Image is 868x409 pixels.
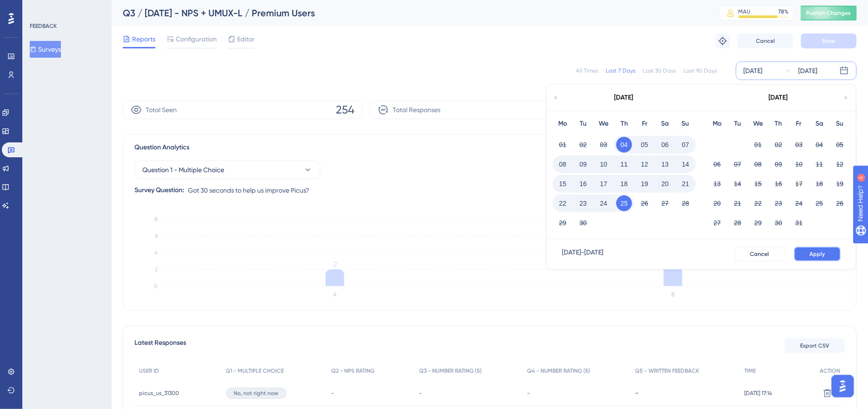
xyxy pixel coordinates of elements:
[226,367,284,375] span: Q1 - MULTIPLE CHOICE
[675,118,696,129] div: Su
[812,176,828,192] button: 18
[809,118,830,129] div: Sa
[154,249,158,256] tspan: 4
[575,137,591,153] button: 02
[801,34,857,48] button: Save
[596,156,612,172] button: 10
[596,176,612,192] button: 17
[822,37,835,45] span: Save
[134,337,186,354] span: Latest Responses
[637,176,653,192] button: 19
[707,118,728,129] div: Mo
[155,233,158,239] tspan: 6
[657,156,673,172] button: 13
[830,118,850,129] div: Su
[616,156,632,172] button: 11
[820,367,841,375] span: ACTION
[134,142,189,153] span: Question Analytics
[154,283,158,289] tspan: 0
[801,342,830,349] span: Export CSV
[555,215,571,231] button: 29
[807,9,851,17] span: Publish Changes
[744,367,756,375] span: TIME
[657,137,673,153] button: 06
[134,161,320,179] button: Question 1 - Multiple Choice
[594,118,614,129] div: We
[750,156,766,172] button: 08
[576,67,598,74] div: All Times
[678,176,694,192] button: 21
[832,176,848,192] button: 19
[596,137,612,153] button: 03
[791,215,807,231] button: 31
[123,7,696,20] div: Q3 / [DATE] - NPS + UMUX-L / Premium Users
[596,195,612,211] button: 24
[575,215,591,231] button: 30
[555,137,571,153] button: 01
[30,41,61,58] button: Surveys
[234,389,279,397] span: No, not right now
[785,338,845,353] button: Export CSV
[614,92,634,103] div: [DATE]
[744,389,772,397] span: [DATE] 17:14
[768,118,789,129] div: Th
[616,195,632,211] button: 25
[748,118,768,129] div: We
[393,104,441,115] span: Total Responses
[562,247,603,261] div: [DATE] - [DATE]
[657,195,673,211] button: 27
[799,65,818,76] div: [DATE]
[333,260,337,269] tspan: 2
[555,176,571,192] button: 15
[771,156,787,172] button: 09
[750,176,766,192] button: 15
[744,65,763,76] div: [DATE]
[575,156,591,172] button: 09
[139,367,159,375] span: USER ID
[709,156,725,172] button: 06
[756,37,775,45] span: Cancel
[331,389,334,397] span: -
[709,215,725,231] button: 27
[750,250,769,258] span: Cancel
[750,137,766,153] button: 01
[616,137,632,153] button: 04
[573,118,594,129] div: Tu
[176,34,217,45] span: Configuration
[237,34,254,45] span: Editor
[738,34,794,48] button: Cancel
[139,389,179,397] span: picus_us_31300
[154,216,158,222] tspan: 8
[832,137,848,153] button: 05
[637,156,653,172] button: 12
[30,22,57,30] div: FEEDBACK
[791,195,807,211] button: 24
[771,195,787,211] button: 23
[606,67,635,74] div: Last 7 Days
[791,156,807,172] button: 10
[555,156,571,172] button: 08
[672,291,675,298] text: B
[678,156,694,172] button: 14
[750,215,766,231] button: 29
[614,118,634,129] div: Th
[553,118,573,129] div: Mo
[794,247,841,261] button: Apply
[575,176,591,192] button: 16
[134,185,184,196] div: Survey Question:
[678,137,694,153] button: 07
[155,266,158,273] tspan: 2
[657,176,673,192] button: 20
[810,250,825,258] span: Apply
[812,156,828,172] button: 11
[420,389,422,397] span: -
[331,367,374,375] span: Q2 - NPS RATING
[832,195,848,211] button: 26
[730,176,746,192] button: 14
[146,104,177,115] span: Total Seen
[769,92,788,103] div: [DATE]
[616,176,632,192] button: 18
[728,118,748,129] div: Tu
